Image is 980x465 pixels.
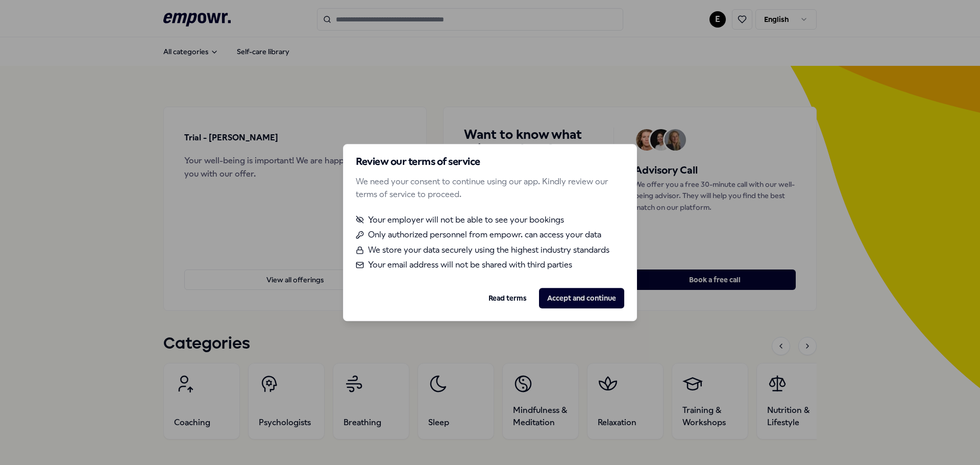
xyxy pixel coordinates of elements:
[356,259,624,272] li: Your email address will not be shared with third parties
[488,292,527,304] a: Read terms
[356,229,624,242] li: Only authorized personnel from empowr. can access your data
[356,243,624,257] li: We store your data securely using the highest industry standards
[356,175,624,201] p: We need your consent to continue using our app. Kindly review our terms of service to proceed.
[356,213,624,227] li: Your employer will not be able to see your bookings
[539,288,624,308] button: Accept and continue
[356,157,624,167] h2: Review our terms of service
[480,288,535,308] button: Read terms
